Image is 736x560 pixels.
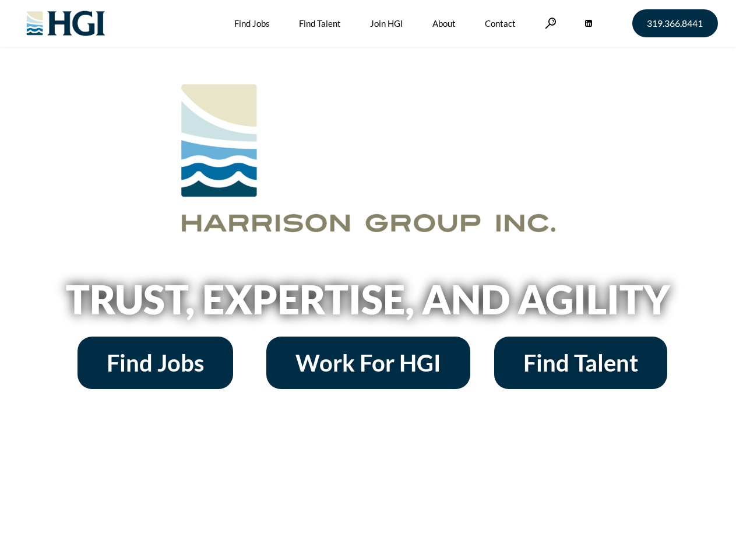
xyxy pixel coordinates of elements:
span: 319.366.8441 [647,19,703,28]
a: 319.366.8441 [632,9,718,37]
a: Search [545,17,557,29]
span: Find Talent [523,351,638,374]
span: Work For HGI [295,351,441,374]
a: Find Talent [494,337,667,389]
a: Find Jobs [78,337,233,389]
span: Find Jobs [107,351,204,374]
a: Work For HGI [266,337,470,389]
h2: Trust, Expertise, and Agility [36,279,700,319]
